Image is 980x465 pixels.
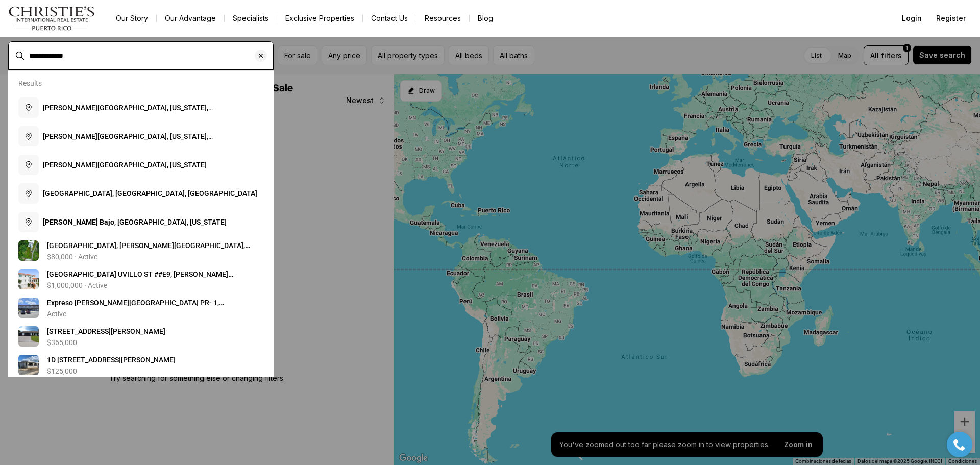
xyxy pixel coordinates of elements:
p: $80,000 · Active [47,253,97,261]
button: [PERSON_NAME][GEOGRAPHIC_DATA], [US_STATE], [GEOGRAPHIC_DATA] [14,93,267,122]
span: [GEOGRAPHIC_DATA], [GEOGRAPHIC_DATA], [GEOGRAPHIC_DATA] [43,189,257,198]
a: Blog [470,11,501,26]
a: Our Advantage [157,11,224,26]
a: View details: Emerald Lake Plantation UVILLO ST ##E9 [14,265,267,293]
button: Contact Us [363,11,416,26]
a: View details: 26490 TRUJILLO DR [14,322,267,351]
a: Our Story [108,11,156,26]
span: [PERSON_NAME][GEOGRAPHIC_DATA], [US_STATE], [GEOGRAPHIC_DATA] [43,104,213,122]
p: $1,000,000 · Active [47,281,107,289]
a: Specialists [225,11,277,26]
button: Clear search input [255,42,273,69]
button: Login [896,8,928,29]
button: [PERSON_NAME][GEOGRAPHIC_DATA], [US_STATE] [14,151,267,179]
b: [PERSON_NAME] Bajo [43,218,114,226]
button: Register [930,8,972,29]
p: $365,000 [47,338,77,347]
span: Expreso [PERSON_NAME][GEOGRAPHIC_DATA] PR- 1, [PERSON_NAME][GEOGRAPHIC_DATA], 00976 [47,299,224,317]
a: View details: 1D 5 ST, MONTE TRUJILLO [14,351,267,379]
a: View details: SAINT JUST [14,236,267,265]
a: Exclusive Properties [277,11,362,26]
button: [PERSON_NAME] Bajo, [GEOGRAPHIC_DATA], [US_STATE] [14,208,267,236]
span: [GEOGRAPHIC_DATA], [PERSON_NAME][GEOGRAPHIC_DATA], 00976 [47,241,250,260]
img: logo [8,6,95,31]
span: Register [936,14,966,22]
span: 1D [STREET_ADDRESS][PERSON_NAME] [47,356,176,364]
span: Login [902,14,922,22]
button: [GEOGRAPHIC_DATA], [GEOGRAPHIC_DATA], [GEOGRAPHIC_DATA] [14,179,267,208]
button: [PERSON_NAME][GEOGRAPHIC_DATA], [US_STATE], [GEOGRAPHIC_DATA] [14,122,267,151]
p: Active [47,310,66,318]
span: [PERSON_NAME][GEOGRAPHIC_DATA], [US_STATE], [GEOGRAPHIC_DATA] [43,132,213,151]
span: [GEOGRAPHIC_DATA] UVILLO ST ##E9, [PERSON_NAME][GEOGRAPHIC_DATA], 00976 [47,270,233,288]
span: [PERSON_NAME][GEOGRAPHIC_DATA], [US_STATE] [43,161,207,169]
p: Results [18,79,42,87]
a: Resources [416,11,469,26]
p: $125,000 [47,367,77,375]
span: [STREET_ADDRESS][PERSON_NAME] [47,327,165,335]
span: , [GEOGRAPHIC_DATA], [US_STATE] [43,218,227,226]
a: View details: Expreso Trujillo Alto PR- 1 [14,293,267,322]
